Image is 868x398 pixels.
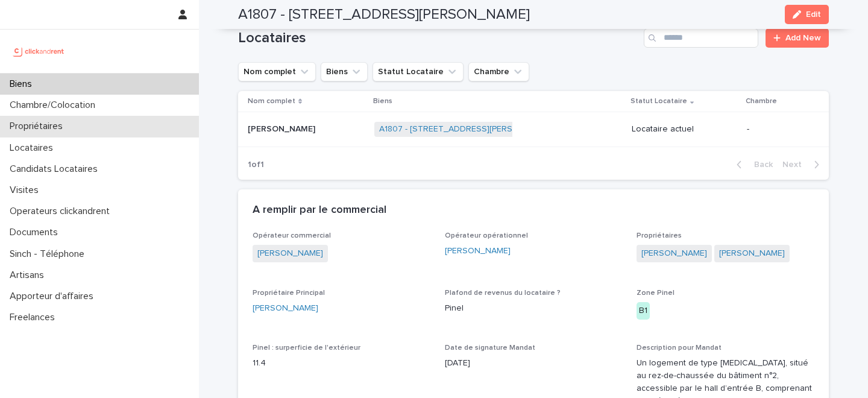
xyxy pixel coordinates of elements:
[321,62,368,81] button: Biens
[238,150,274,180] p: 1 of 1
[5,291,103,302] p: Apporteur d'affaires
[747,160,773,169] span: Back
[253,302,318,315] a: [PERSON_NAME]
[5,270,54,281] p: Artisans
[445,245,511,257] a: [PERSON_NAME]
[5,163,107,175] p: Candidats Locataires
[806,10,821,19] span: Edit
[785,5,829,24] button: Edit
[778,159,829,170] button: Next
[782,160,809,169] span: Next
[238,30,639,47] h1: Locataires
[637,302,650,320] div: B1
[5,248,94,260] p: Sinch - Téléphone
[445,302,623,315] p: Pinel
[746,95,777,108] p: Chambre
[5,227,68,238] p: Documents
[373,95,392,108] p: Biens
[253,204,386,217] h2: A remplir par le commercial
[5,78,42,90] p: Biens
[5,99,105,111] p: Chambre/Colocation
[727,159,778,170] button: Back
[257,247,323,260] a: [PERSON_NAME]
[631,95,687,108] p: Statut Locataire
[445,344,535,352] span: Date de signature Mandat
[5,142,63,154] p: Locataires
[248,122,318,134] p: [PERSON_NAME]
[641,247,707,260] a: [PERSON_NAME]
[5,121,72,132] p: Propriétaires
[10,39,68,63] img: UCB0brd3T0yccxBKYDjQ
[373,62,464,81] button: Statut Locataire
[253,357,430,370] p: 11.4
[644,28,758,48] input: Search
[637,344,722,352] span: Description pour Mandat
[632,124,737,134] p: Locataire actuel
[253,232,331,239] span: Opérateur commercial
[637,232,682,239] span: Propriétaires
[637,289,675,297] span: Zone Pinel
[747,124,810,134] p: -
[5,312,64,323] p: Freelances
[238,112,829,147] tr: [PERSON_NAME][PERSON_NAME] A1807 - [STREET_ADDRESS][PERSON_NAME] Locataire actuel-
[445,357,623,370] p: [DATE]
[379,124,555,134] a: A1807 - [STREET_ADDRESS][PERSON_NAME]
[719,247,785,260] a: [PERSON_NAME]
[445,232,528,239] span: Opérateur opérationnel
[238,62,316,81] button: Nom complet
[785,34,821,42] span: Add New
[766,28,829,48] a: Add New
[253,344,360,352] span: Pinel : surperficie de l'extérieur
[253,289,325,297] span: Propriétaire Principal
[238,6,530,24] h2: A1807 - [STREET_ADDRESS][PERSON_NAME]
[5,206,119,217] p: Operateurs clickandrent
[248,95,295,108] p: Nom complet
[445,289,561,297] span: Plafond de revenus du locataire ?
[468,62,529,81] button: Chambre
[5,185,48,196] p: Visites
